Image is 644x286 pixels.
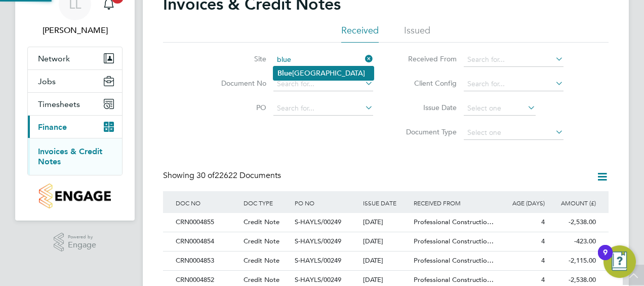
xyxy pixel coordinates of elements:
span: Lindsey Lambert [27,24,123,37]
div: -2,538.00 [547,213,598,232]
span: Jobs [38,77,56,86]
span: S-HAYLS/00249 [295,237,341,245]
span: Credit Note [244,256,279,265]
div: DOC NO [173,191,241,214]
input: Select one [464,101,536,116]
span: Engage [68,241,96,249]
span: Credit Note [244,237,279,245]
span: Timesheets [38,99,80,109]
span: 22622 Documents [196,170,281,181]
button: Finance [28,116,122,138]
span: Credit Note [244,275,279,284]
span: 4 [541,218,545,226]
input: Search for... [464,53,563,67]
div: CRN0004855 [173,213,241,232]
div: AMOUNT (£) [547,191,598,214]
button: Open Resource Center, 9 new notifications [603,245,636,278]
label: Document Type [398,127,457,136]
label: Client Config [398,79,457,88]
b: Blue [277,69,292,78]
label: Received From [398,54,457,63]
span: S-HAYLS/00249 [295,275,341,284]
div: -2,115.00 [547,252,598,270]
button: Timesheets [28,93,122,115]
input: Search for... [273,53,373,67]
span: Credit Note [244,218,279,226]
span: 4 [541,237,545,245]
div: CRN0004854 [173,232,241,251]
a: Invoices & Credit Notes [38,147,102,166]
input: Search for... [273,77,373,91]
div: PO NO [292,191,360,214]
input: Select one [464,126,563,140]
div: 9 [603,253,608,266]
span: Professional Constructio… [414,256,494,265]
div: AGE (DAYS) [496,191,547,214]
button: Jobs [28,70,122,92]
label: PO [208,103,266,112]
div: Finance [28,138,122,175]
div: Showing [163,170,283,181]
li: Received [341,24,379,43]
div: [DATE] [360,252,412,270]
li: Issued [404,24,430,43]
div: [DATE] [360,232,412,251]
label: Document No [208,79,266,88]
div: DOC TYPE [241,191,292,214]
span: Professional Constructio… [414,237,494,245]
span: S-HAYLS/00249 [295,256,341,265]
label: Issue Date [398,103,457,112]
span: Finance [38,122,67,132]
button: Network [28,47,122,69]
a: Powered byEngage [54,233,97,252]
span: Network [38,54,70,63]
div: -423.00 [547,232,598,251]
span: Professional Constructio… [414,218,494,226]
div: CRN0004853 [173,252,241,270]
div: ISSUE DATE [360,191,412,214]
div: [DATE] [360,213,412,232]
input: Search for... [464,77,563,91]
input: Search for... [273,101,373,116]
span: Powered by [68,233,96,241]
label: Site [208,54,266,63]
span: 30 of [196,170,215,181]
a: Go to home page [27,184,123,208]
li: [GEOGRAPHIC_DATA] [273,66,374,80]
span: 4 [541,275,545,284]
div: RECEIVED FROM [411,191,496,214]
img: countryside-properties-logo-retina.png [39,184,110,208]
span: S-HAYLS/00249 [295,218,341,226]
span: 4 [541,256,545,265]
span: Professional Constructio… [414,275,494,284]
